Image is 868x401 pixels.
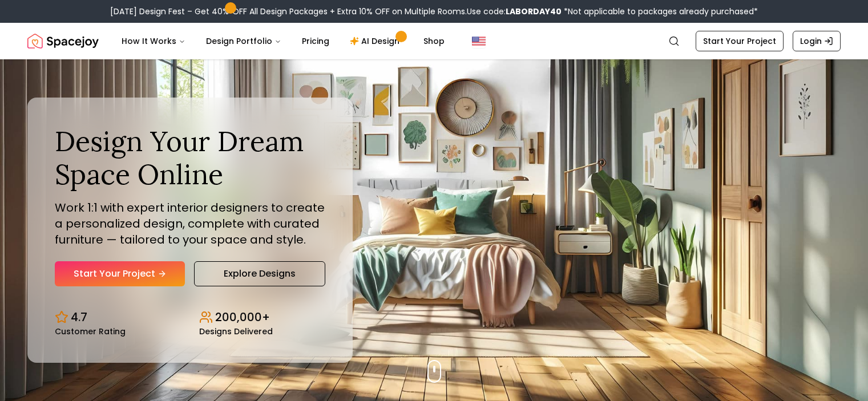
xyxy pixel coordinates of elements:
nav: Global [27,23,841,59]
a: Explore Designs [194,261,325,286]
span: *Not applicable to packages already purchased* [562,6,758,17]
small: Customer Rating [55,327,126,335]
a: Shop [414,30,454,52]
b: LABORDAY40 [506,6,562,17]
p: Work 1:1 with expert interior designers to create a personalized design, complete with curated fu... [55,200,325,248]
a: AI Design [341,30,412,52]
img: United States [472,34,486,48]
a: Start Your Project [55,261,185,286]
a: Start Your Project [696,31,784,51]
nav: Main [112,30,454,52]
small: Designs Delivered [199,327,273,335]
div: Design stats [55,300,325,335]
h1: Design Your Dream Space Online [55,125,325,191]
button: How It Works [112,30,195,52]
a: Pricing [293,30,338,52]
p: 4.7 [71,309,87,325]
div: [DATE] Design Fest – Get 40% OFF All Design Packages + Extra 10% OFF on Multiple Rooms. [110,6,758,17]
img: Spacejoy Logo [27,30,99,52]
span: Use code: [467,6,562,17]
p: 200,000+ [215,309,270,325]
a: Spacejoy [27,30,99,52]
button: Design Portfolio [197,30,290,52]
a: Login [793,31,841,51]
